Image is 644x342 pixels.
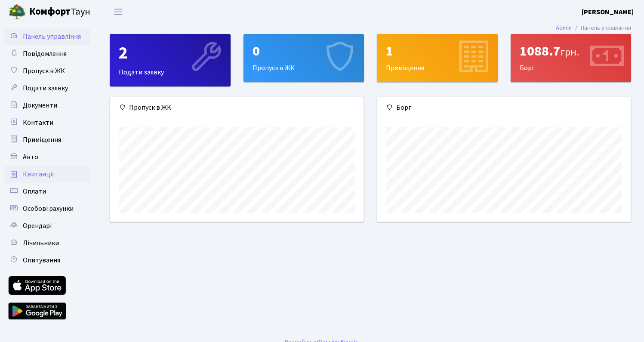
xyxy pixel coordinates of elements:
[556,23,572,32] a: Admin
[29,5,71,18] b: Комфорт
[23,118,53,127] span: Контакти
[377,34,497,82] div: Приміщення
[572,23,631,33] li: Панель управління
[377,97,631,118] div: Борг
[4,97,90,114] a: Документи
[386,43,489,59] div: 1
[4,131,90,148] a: Приміщення
[4,45,90,62] a: Повідомлення
[9,3,26,21] img: logo.png
[4,217,90,234] a: Орендарі
[582,7,634,17] b: [PERSON_NAME]
[520,43,622,59] div: 1088.7
[23,238,59,248] span: Лічильники
[244,34,364,82] div: Пропуск в ЖК
[4,166,90,183] a: Квитанції
[110,34,230,86] div: Подати заявку
[119,43,222,64] div: 2
[23,204,74,213] span: Особові рахунки
[253,43,355,59] div: 0
[4,28,90,45] a: Панель управління
[23,187,46,196] span: Оплати
[29,5,90,19] span: Таун
[108,5,129,19] button: Переключити навігацію
[4,252,90,269] a: Опитування
[4,148,90,166] a: Авто
[110,97,364,118] div: Пропуск в ЖК
[4,183,90,200] a: Оплати
[561,45,579,60] span: грн.
[23,169,54,179] span: Квитанції
[4,234,90,252] a: Лічильники
[4,80,90,97] a: Подати заявку
[4,200,90,217] a: Особові рахунки
[4,114,90,131] a: Контакти
[582,7,634,17] a: [PERSON_NAME]
[243,34,364,82] a: 0Пропуск в ЖК
[23,32,81,41] span: Панель управління
[511,34,631,82] div: Борг
[23,83,68,93] span: Подати заявку
[23,152,38,162] span: Авто
[23,135,61,145] span: Приміщення
[23,221,52,231] span: Орендарі
[543,19,644,37] nav: breadcrumb
[110,34,231,86] a: 2Подати заявку
[23,66,65,76] span: Пропуск в ЖК
[377,34,498,82] a: 1Приміщення
[23,49,67,59] span: Повідомлення
[23,256,60,265] span: Опитування
[4,62,90,80] a: Пропуск в ЖК
[23,101,57,110] span: Документи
